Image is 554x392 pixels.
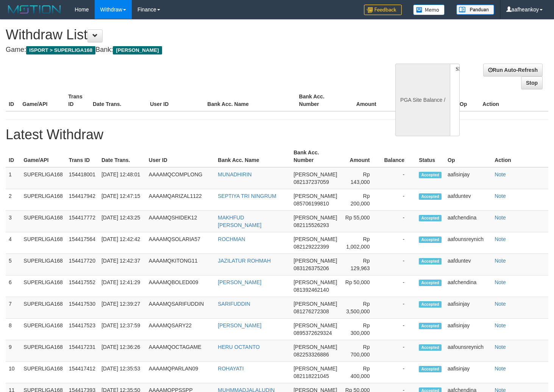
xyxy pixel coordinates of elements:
a: Stop [521,76,543,89]
td: [DATE] 12:47:15 [98,189,146,211]
td: - [381,362,416,383]
span: [PERSON_NAME] [293,171,337,177]
th: Game/API [19,90,65,111]
td: AAAAMQCOMPLONG [146,167,215,189]
span: [PERSON_NAME] [293,344,337,350]
img: panduan.png [456,5,494,15]
span: Accepted [419,301,442,308]
td: - [381,340,416,362]
a: Note [495,236,506,242]
td: 5 [6,254,20,275]
td: AAAAMQBOLED009 [146,275,215,297]
td: Rp 1,002,000 [340,232,381,254]
td: SUPERLIGA168 [20,254,66,275]
td: Rp 143,000 [340,167,381,189]
td: SUPERLIGA168 [20,319,66,340]
th: Amount [340,146,381,167]
td: 154417720 [66,254,98,275]
th: Op [445,146,492,167]
td: [DATE] 12:41:29 [98,275,146,297]
td: 2 [6,189,20,211]
th: Bank Acc. Number [296,90,342,111]
td: [DATE] 12:39:27 [98,297,146,319]
td: Rp 50,000 [340,275,381,297]
td: [DATE] 12:42:42 [98,232,146,254]
div: PGA Site Balance / [395,64,450,136]
td: AAAAMQOCTAGAME [146,340,215,362]
span: Accepted [419,323,442,329]
span: [PERSON_NAME] [113,46,162,54]
td: Rp 200,000 [340,189,381,211]
td: 154417564 [66,232,98,254]
td: SUPERLIGA168 [20,275,66,297]
h4: Game: Bank: [6,46,362,54]
td: 10 [6,362,20,383]
td: - [381,275,416,297]
td: [DATE] 12:37:59 [98,319,146,340]
td: AAAAMQSHIDEK12 [146,211,215,232]
td: 154417552 [66,275,98,297]
th: Amount [342,90,388,111]
h1: Withdraw List [6,27,362,42]
th: ID [6,146,20,167]
td: - [381,189,416,211]
td: - [381,232,416,254]
a: SEPTIYA TRI NINGRUM [218,193,276,199]
td: AAAAMQSOLARIA57 [146,232,215,254]
a: SARIFUDDIN [218,301,250,307]
a: HERU OCTANTO [218,344,260,350]
span: Accepted [419,258,442,264]
a: Note [495,193,506,199]
a: Note [495,279,506,285]
span: 082118221045 [293,373,329,379]
td: SUPERLIGA168 [20,297,66,319]
a: JAZILATUR ROHMAH [218,258,271,264]
td: 154417530 [66,297,98,319]
a: [PERSON_NAME] [218,279,261,285]
th: Date Trans. [98,146,146,167]
td: 8 [6,319,20,340]
span: 082115526293 [293,222,329,228]
td: SUPERLIGA168 [20,232,66,254]
a: Note [495,301,506,307]
a: MUNADHIRIN [218,171,251,177]
th: User ID [147,90,204,111]
td: aafduntev [445,254,492,275]
td: 7 [6,297,20,319]
td: Rp 300,000 [340,319,381,340]
th: User ID [146,146,215,167]
td: SUPERLIGA168 [20,340,66,362]
td: AAAAMQKITONG11 [146,254,215,275]
td: 1 [6,167,20,189]
td: [DATE] 12:36:26 [98,340,146,362]
td: 6 [6,275,20,297]
span: 082253326886 [293,352,329,358]
span: Accepted [419,193,442,200]
img: Button%20Memo.svg [413,5,445,15]
a: MAKHFUD [PERSON_NAME] [218,215,261,228]
td: AAAAMQARIZAL1122 [146,189,215,211]
td: aafisinjay [445,362,492,383]
span: [PERSON_NAME] [293,279,337,285]
span: [PERSON_NAME] [293,301,337,307]
td: AAAAMQSARY22 [146,319,215,340]
td: - [381,297,416,319]
span: Accepted [419,172,442,178]
span: 085706199810 [293,201,329,207]
td: - [381,254,416,275]
th: Bank Acc. Name [215,146,290,167]
img: Feedback.jpg [364,5,402,15]
td: [DATE] 12:42:37 [98,254,146,275]
th: Op [457,90,480,111]
th: Balance [381,146,416,167]
td: AAAAMQSARIFUDDIN [146,297,215,319]
th: Game/API [20,146,66,167]
span: 082129222399 [293,244,329,250]
span: [PERSON_NAME] [293,193,337,199]
td: 154417523 [66,319,98,340]
span: 0895372629324 [293,330,332,336]
a: Note [495,215,506,221]
td: Rp 55,000 [340,211,381,232]
th: Trans ID [66,146,98,167]
span: [PERSON_NAME] [293,258,337,264]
